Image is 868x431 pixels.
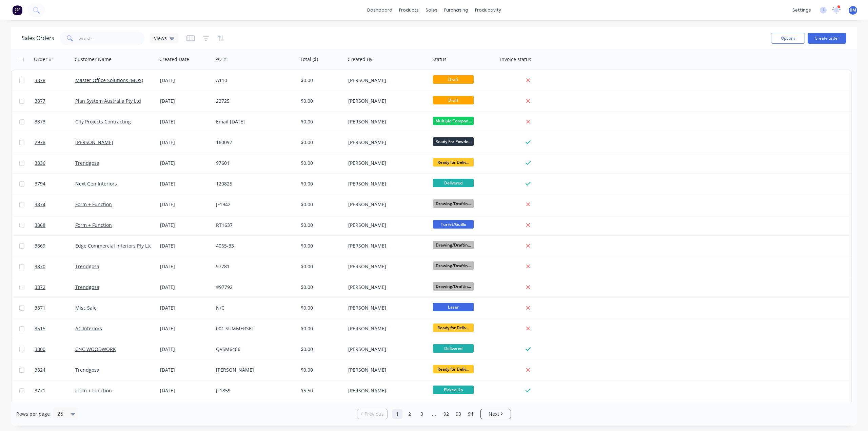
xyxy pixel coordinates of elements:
a: Master Office Solutions (MOS) [75,77,143,83]
span: Multiple Compon... [433,117,474,125]
div: [PERSON_NAME] [348,367,423,373]
span: 3794 [35,180,45,187]
div: 120825 [216,180,291,187]
div: [PERSON_NAME] [348,118,423,125]
a: Previous page [357,411,387,417]
div: PO # [215,56,226,63]
div: JF1942 [216,201,291,208]
span: Ready For Powde... [433,137,474,146]
div: 160097 [216,139,291,146]
div: Total ($) [300,56,318,63]
div: sales [422,5,441,15]
div: [DATE] [160,160,211,166]
span: Laser [433,303,474,311]
a: 3836 [35,153,75,173]
a: 3870 [35,256,75,277]
a: CNC WOODWORK [75,346,116,352]
a: AC Interiors [75,325,102,332]
a: Trendgosa [75,284,99,290]
div: [DATE] [160,201,211,208]
span: Views [154,35,167,42]
span: Rows per page [16,411,50,417]
a: 3873 [35,112,75,132]
span: 3515 [35,325,45,332]
span: Ready for Deliv... [433,158,474,166]
a: Page 92 [441,409,451,419]
div: [PERSON_NAME] [348,160,423,166]
div: 001 SUMMERSET [216,325,291,332]
span: 3836 [35,160,45,166]
div: JF1859 [216,387,291,394]
div: [PERSON_NAME] [348,263,423,270]
a: 3794 [35,174,75,194]
span: Drawing/Draftin... [433,199,474,208]
div: $0.00 [301,263,341,270]
a: [PERSON_NAME] [75,139,113,145]
a: Form + Function [75,201,112,208]
div: [PERSON_NAME] [348,139,423,146]
a: Misc Sale [75,305,97,311]
span: Draft [433,96,474,104]
div: $0.00 [301,180,341,187]
div: products [396,5,422,15]
div: 22725 [216,98,291,104]
div: [DATE] [160,242,211,249]
div: $0.00 [301,160,341,166]
div: [DATE] [160,263,211,270]
div: Customer Name [75,56,112,63]
span: 2978 [35,139,45,146]
a: Trendgosa [75,367,99,373]
div: [DATE] [160,387,211,394]
span: 3874 [35,201,45,208]
span: 3824 [35,367,45,373]
button: Create order [808,33,846,44]
div: [PERSON_NAME] [216,367,291,373]
div: purchasing [441,5,472,15]
div: 97781 [216,263,291,270]
a: 3800 [35,339,75,359]
div: [DATE] [160,222,211,229]
a: Form + Function [75,387,112,394]
span: Ready for Deliv... [433,324,474,332]
a: Page 93 [453,409,463,419]
div: [PERSON_NAME] [348,201,423,208]
div: [PERSON_NAME] [348,305,423,311]
div: [PERSON_NAME] [348,180,423,187]
a: 3872 [35,277,75,297]
a: Plan System Australia Pty Ltd [75,98,141,104]
div: [DATE] [160,180,211,187]
img: Factory [12,5,22,15]
div: $0.00 [301,118,341,125]
div: productivity [472,5,505,15]
a: Trendgosa [75,263,99,270]
div: Created Date [159,56,189,63]
div: [DATE] [160,284,211,291]
span: BM [850,7,856,13]
div: [DATE] [160,325,211,332]
div: Email [DATE] [216,118,291,125]
span: Drawing/Draftin... [433,261,474,270]
span: Picked Up [433,386,474,394]
div: $0.00 [301,98,341,104]
a: 3874 [35,194,75,215]
div: A110 [216,77,291,84]
a: Next page [481,411,511,417]
div: [DATE] [160,367,211,373]
a: 3866 [35,401,75,422]
span: 3868 [35,222,45,229]
div: Order # [34,56,52,63]
a: Form + Function [75,222,112,228]
a: Jump forward [429,409,439,419]
a: dashboard [364,5,396,15]
div: [PERSON_NAME] [348,325,423,332]
span: Turret/Guillo [433,220,474,229]
span: 3870 [35,263,45,270]
div: $0.00 [301,325,341,332]
span: Delivered [433,179,474,187]
span: 3871 [35,305,45,311]
div: RT1637 [216,222,291,229]
div: $0.00 [301,346,341,353]
span: Drawing/Draftin... [433,241,474,249]
div: Invoice status [500,56,531,63]
span: 3771 [35,387,45,394]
